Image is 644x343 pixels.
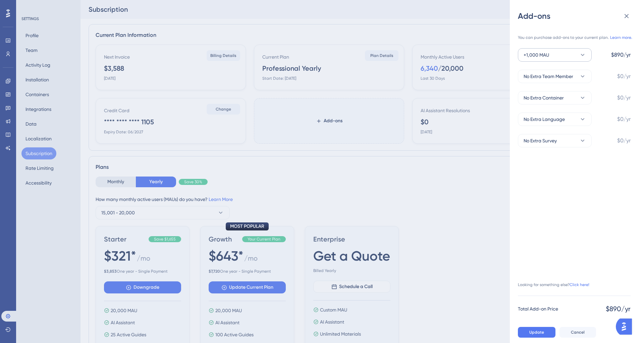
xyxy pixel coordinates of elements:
button: No Extra Team Member [518,70,592,83]
span: Looking for something else? [518,282,570,287]
button: Update [518,327,555,338]
span: +1,000 MAU [524,51,549,59]
a: Click here! [570,282,589,287]
button: No Extra Container [518,91,592,105]
button: No Extra Language [518,113,592,126]
span: No Extra Team Member [524,72,573,80]
div: Add-ons [518,11,636,21]
span: $0/yr [617,137,631,145]
span: Total Add-on Price [518,305,558,313]
span: No Extra Container [524,94,564,102]
span: $0/yr [617,94,631,102]
button: No Extra Survey [518,134,592,147]
iframe: UserGuiding AI Assistant Launcher [616,317,636,337]
span: $0/yr [617,72,631,80]
span: No Extra Survey [524,137,557,145]
button: Cancel [559,327,596,338]
span: You can purchase add-ons to your current plan. [518,35,609,40]
span: Update [529,330,544,335]
span: $0/yr [617,115,631,123]
span: No Extra Language [524,115,565,123]
span: $890/yr [606,304,631,314]
a: Learn more. [610,35,632,40]
span: $890/yr [611,51,631,59]
span: Cancel [571,330,585,335]
button: +1,000 MAU [518,48,592,62]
